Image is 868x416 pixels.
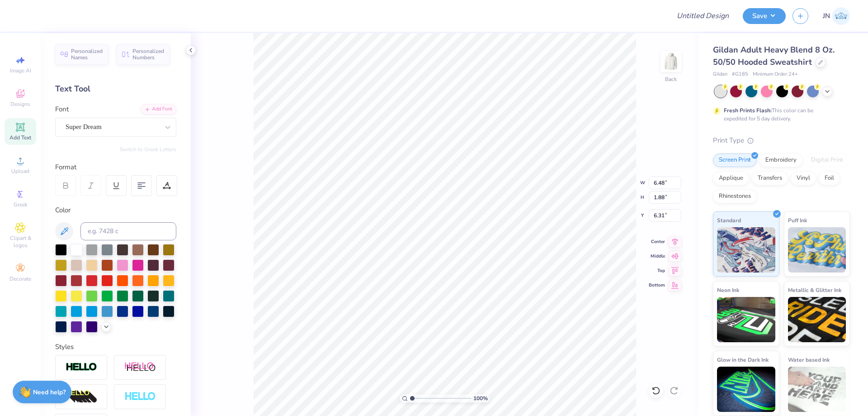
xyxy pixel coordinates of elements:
img: Glow in the Dark Ink [717,367,775,412]
span: Bottom [649,282,665,288]
label: Font [55,104,69,115]
span: Clipart & logos [5,234,36,249]
span: Gildan Adult Heavy Blend 8 Oz. 50/50 Hooded Sweatshirt [713,44,835,67]
img: Puff Ink [788,227,846,273]
span: Puff Ink [788,215,807,225]
img: Jacky Noya [832,7,850,25]
div: Rhinestones [713,190,757,203]
span: Glow in the Dark Ink [717,355,769,364]
span: Minimum Order: 24 + [753,71,798,78]
img: 3d Illusion [66,390,97,404]
img: Stroke [66,362,97,373]
span: Decorate [9,275,31,282]
div: Styles [55,342,176,352]
span: Metallic & Glitter Ink [788,285,841,295]
strong: Fresh Prints Flash: [724,107,772,114]
span: Gildan [713,71,727,78]
a: JN [823,7,850,25]
strong: Need help? [33,388,66,397]
span: Personalized Numbers [132,48,165,61]
span: Personalized Names [71,48,103,61]
img: Neon Ink [717,297,775,342]
img: Shadow [124,362,156,373]
div: Color [55,205,176,215]
div: Embroidery [759,153,802,167]
span: Designs [10,100,30,108]
span: Water based Ink [788,355,830,364]
span: Standard [717,215,741,225]
img: Back [662,53,680,71]
div: This color can be expedited for 5 day delivery. [724,106,835,123]
span: Middle [649,253,665,259]
span: Center [649,239,665,245]
span: Upload [11,167,29,175]
span: Image AI [10,67,31,74]
div: Add Font [141,104,176,115]
span: Greek [14,201,28,208]
img: Standard [717,227,775,273]
img: Water based Ink [788,367,846,412]
div: Text Tool [55,83,176,95]
div: Transfers [752,172,788,185]
div: Format [55,162,177,172]
div: Back [665,75,677,83]
div: Vinyl [791,172,816,185]
span: JN [823,11,830,21]
span: Add Text [9,134,31,141]
div: Screen Print [713,153,757,167]
input: e.g. 7428 c [80,222,176,240]
span: 100 % [473,394,488,402]
button: Save [743,8,786,24]
div: Applique [713,172,749,185]
div: Digital Print [805,153,849,167]
span: # G185 [732,71,748,78]
div: Foil [819,172,840,185]
div: Print Type [713,135,850,146]
span: Neon Ink [717,285,739,295]
span: Top [649,268,665,274]
img: Metallic & Glitter Ink [788,297,846,342]
input: Untitled Design [670,7,736,25]
img: Negative Space [124,392,156,402]
button: Switch to Greek Letters [120,146,176,153]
